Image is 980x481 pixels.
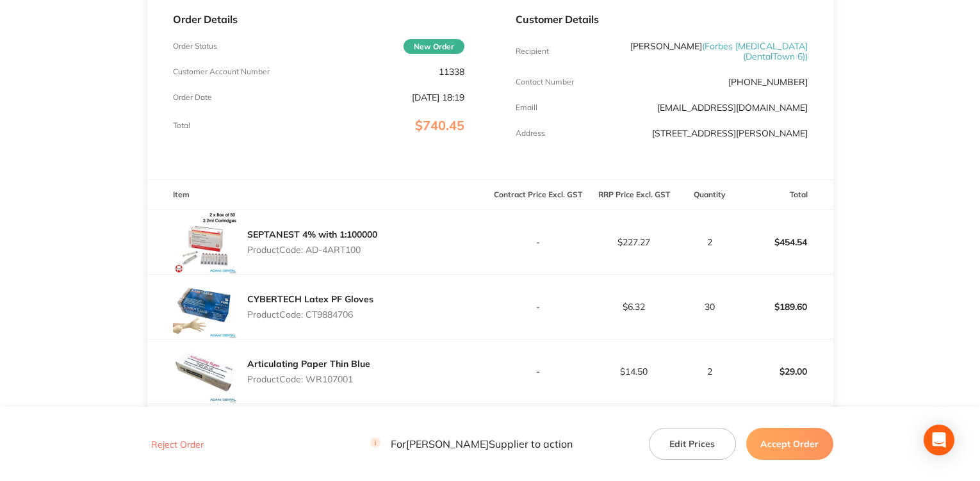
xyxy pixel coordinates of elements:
[682,180,737,210] th: Quantity
[415,117,464,133] span: $740.45
[516,47,549,56] p: Recipient
[738,356,833,387] p: $29.00
[683,302,737,312] p: 30
[649,428,736,460] button: Edit Prices
[173,275,237,339] img: ODg1cGs5bw
[247,229,377,240] a: SEPTANEST 4% with 1:100000
[516,129,545,138] p: Address
[587,366,682,377] p: $14.50
[247,374,370,384] p: Product Code: WR107001
[147,180,491,210] th: Item
[683,237,737,247] p: 2
[247,245,377,255] p: Product Code: AD-4ART100
[147,439,208,450] button: Reject Order
[924,425,954,455] div: Open Intercom Messenger
[516,103,537,112] p: Emaill
[439,67,464,77] p: 11338
[737,180,833,210] th: Total
[247,309,373,320] p: Product Code: CT9884706
[491,237,585,247] p: -
[412,92,464,102] p: [DATE] 18:19
[491,302,585,312] p: -
[516,13,808,25] p: Customer Details
[173,67,270,76] p: Customer Account Number
[738,227,833,257] p: $454.54
[247,358,370,370] a: Articulating Paper Thin Blue
[173,93,212,102] p: Order Date
[147,404,491,443] td: Message: -
[738,291,833,322] p: $189.60
[657,102,808,113] a: [EMAIL_ADDRESS][DOMAIN_NAME]
[652,128,808,138] p: [STREET_ADDRESS][PERSON_NAME]
[173,121,190,130] p: Total
[702,40,808,62] span: ( Forbes [MEDICAL_DATA] (DentalTown 6) )
[516,77,574,86] p: Contact Number
[173,210,237,274] img: bTJ2NDVrZQ
[173,339,237,404] img: OGN5bmEyeg
[370,438,573,450] p: For [PERSON_NAME] Supplier to action
[173,13,465,25] p: Order Details
[746,428,833,460] button: Accept Order
[613,41,808,61] p: [PERSON_NAME]
[728,77,808,87] p: [PHONE_NUMBER]
[490,180,586,210] th: Contract Price Excl. GST
[683,366,737,377] p: 2
[404,39,464,54] span: New Order
[173,42,217,51] p: Order Status
[586,180,682,210] th: RRP Price Excl. GST
[491,366,585,377] p: -
[587,302,682,312] p: $6.32
[247,293,373,305] a: CYBERTECH Latex PF Gloves
[587,237,682,247] p: $227.27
